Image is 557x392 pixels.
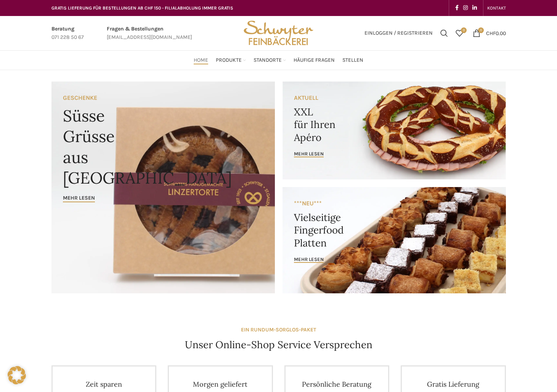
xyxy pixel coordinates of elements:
[241,326,316,333] strong: EIN RUNDUM-SORGLOS-PAKET
[483,0,510,16] div: Secondary navigation
[48,53,510,68] div: Main navigation
[486,30,496,36] span: CHF
[241,29,316,36] a: Site logo
[487,0,506,16] a: KONTAKT
[194,57,208,64] span: Home
[364,30,433,36] span: Einloggen / Registrieren
[254,57,282,64] span: Standorte
[452,26,467,41] div: Meine Wunschliste
[452,26,467,41] a: 0
[51,82,275,293] a: Banner link
[107,25,192,42] a: Infobox link
[283,82,506,179] a: Banner link
[342,57,363,64] span: Stellen
[180,380,260,389] h4: Morgen geliefert
[294,53,335,68] a: Häufige Fragen
[216,57,242,64] span: Produkte
[487,5,506,11] span: KONTAKT
[486,30,506,36] bdi: 0.00
[216,53,246,68] a: Produkte
[342,53,363,68] a: Stellen
[51,25,84,42] a: Infobox link
[470,3,479,13] a: Linkedin social link
[283,187,506,293] a: Banner link
[297,380,377,389] h4: Persönliche Beratung
[469,26,510,41] a: 0 CHF0.00
[254,53,286,68] a: Standorte
[453,3,461,13] a: Facebook social link
[461,27,467,33] span: 0
[194,53,208,68] a: Home
[51,5,233,11] span: GRATIS LIEFERUNG FÜR BESTELLUNGEN AB CHF 150 - FILIALABHOLUNG IMMER GRATIS
[361,26,437,41] a: Einloggen / Registrieren
[413,380,493,389] h4: Gratis Lieferung
[185,338,372,352] h4: Unser Online-Shop Service Versprechen
[64,380,144,389] h4: Zeit sparen
[461,3,470,13] a: Instagram social link
[241,16,316,50] img: Bäckerei Schwyter
[294,57,335,64] span: Häufige Fragen
[437,26,452,41] a: Suchen
[478,27,484,33] span: 0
